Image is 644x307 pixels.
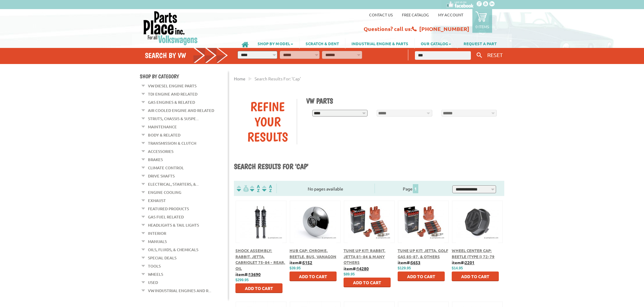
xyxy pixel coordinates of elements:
a: REQUEST A PART [457,38,503,49]
a: Gas Fuel Related [148,213,184,221]
div: Refine Your Results [238,99,297,144]
span: Add to Cart [299,274,327,279]
img: filterpricelow.svg [237,185,249,192]
span: $299.95 [235,278,248,282]
button: RESET [485,50,505,59]
span: Add to Cart [407,274,435,279]
a: Used [148,278,158,286]
a: Wheels [148,270,163,278]
span: $14.95 [452,266,463,270]
span: Add to Cart [245,285,273,291]
a: 0 items [472,9,492,33]
a: Tune Up Kit: Rabbit, Jetta 81-84 & Many Others [344,248,385,265]
a: SCRATCH & DENT [300,38,345,49]
a: Manuals [148,238,167,245]
b: item#: [344,266,369,271]
a: Air Cooled Engine and Related [148,106,214,114]
a: Gas Engines & Related [148,98,195,106]
a: Oils, Fluids, & Chemicals [148,246,198,254]
a: Engine Cooling [148,188,181,196]
a: VW Diesel Engine Parts [148,82,197,90]
b: item#: [398,260,420,265]
span: RESET [487,52,503,58]
span: $129.95 [398,266,411,270]
a: Hub Cap: Chrome, Beetle, Bus, Vanagon [289,248,336,259]
a: Headlights & Tail Lights [148,221,199,229]
div: No pages available [277,186,375,192]
u: 14280 [357,266,369,271]
u: 2201 [465,260,474,265]
a: Body & Related [148,131,180,139]
h4: Shop By Category [140,73,228,79]
u: 5653 [411,260,420,265]
a: Transmission & Clutch [148,139,196,147]
a: INDUSTRIAL ENGINE & PARTS [345,38,414,49]
a: Brakes [148,156,163,164]
a: Exhaust [148,197,166,204]
a: Special Deals [148,254,176,262]
button: Add to Cart [398,272,445,281]
a: Home [234,76,245,81]
button: Add to Cart [452,272,499,281]
span: Add to Cart [461,274,489,279]
a: Shock Assembly: Rabbit, Jetta, Cabriolet 75-84 - Rear, Oil [235,248,285,271]
img: Sort by Sales Rank [261,185,273,192]
a: SHOP BY MODEL [252,38,299,49]
h4: Search by VW [145,51,228,60]
span: 1 [413,184,418,193]
a: Struts, Chassis & Suspe... [148,115,199,123]
a: VW Industrial Engines and R... [148,287,211,295]
a: Featured Products [148,205,189,213]
b: item#: [452,260,474,265]
a: My Account [438,12,463,17]
span: Add to Cart [353,280,381,285]
h1: VW Parts [306,96,500,105]
button: Add to Cart [289,272,337,281]
a: Electrical, Starters, &... [148,180,199,188]
u: 13690 [248,272,261,277]
b: item#: [289,260,312,265]
span: $39.95 [289,266,301,270]
p: 0 items [475,24,489,29]
button: Keyword Search [475,50,484,60]
h1: Search results for 'cap' [234,162,504,172]
a: OUR CATALOG [415,38,457,49]
span: $89.95 [344,272,355,276]
a: TDI Engine and Related [148,90,197,98]
a: Contact us [369,12,393,17]
b: item#: [235,272,261,277]
a: Climate Control [148,164,184,172]
button: Add to Cart [235,283,283,293]
u: 5152 [303,260,312,265]
div: Page [375,184,447,193]
a: Accessories [148,147,173,155]
a: Free Catalog [402,12,429,17]
img: Parts Place Inc! [143,11,198,46]
a: Tune Up Kit: Jetta, Golf Gas 85-87, & others [398,248,448,259]
a: Drive Shafts [148,172,175,180]
a: Maintenance [148,123,177,131]
a: Wheel Center Cap: Beetle (Type I) 72-79 [452,248,495,259]
a: Interior [148,229,166,237]
a: Tools [148,262,161,270]
span: Search results for: 'cap' [255,76,301,81]
button: Add to Cart [344,278,391,287]
img: Sort by Headline [249,185,261,192]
